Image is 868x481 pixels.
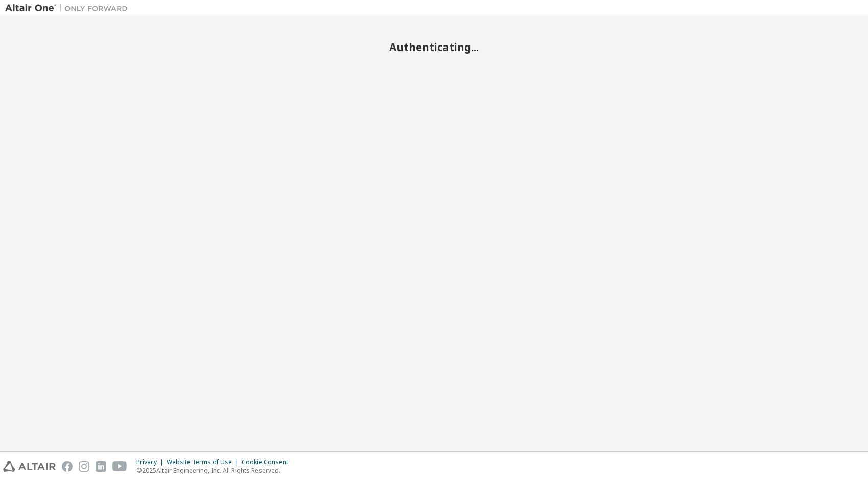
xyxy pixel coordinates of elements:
[3,461,56,472] img: altair_logo.svg
[79,461,89,472] img: instagram.svg
[5,40,863,54] h2: Authenticating...
[62,461,73,472] img: facebook.svg
[167,458,242,466] div: Website Terms of Use
[5,3,133,13] img: Altair One
[136,458,167,466] div: Privacy
[112,461,127,472] img: youtube.svg
[242,458,294,466] div: Cookie Consent
[96,461,106,472] img: linkedin.svg
[136,466,294,475] p: © 2025 Altair Engineering, Inc. All Rights Reserved.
